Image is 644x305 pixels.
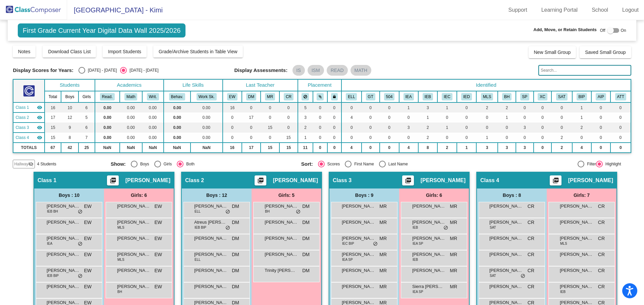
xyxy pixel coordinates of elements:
[498,143,516,153] td: 3
[362,133,380,143] td: 0
[61,133,78,143] td: 8
[45,79,95,91] th: Students
[61,143,78,153] td: 42
[418,123,437,133] td: 2
[580,46,631,58] button: Saved Small Group
[242,102,261,112] td: 0
[120,102,142,112] td: 0.00
[503,5,533,15] a: Support
[67,5,163,15] span: [GEOGRAPHIC_DATA] - Kimi
[362,123,380,133] td: 0
[399,91,418,102] th: IEP-A
[399,123,418,133] td: 3
[191,123,223,133] td: 0.00
[313,123,327,133] td: 0
[516,133,534,143] td: 0
[591,112,610,123] td: 0
[161,161,172,167] div: Girls
[418,91,437,102] th: IEP-B
[279,133,298,143] td: 15
[261,143,279,153] td: 15
[341,123,362,133] td: 0
[399,112,418,123] td: 0
[551,143,572,153] td: 2
[450,203,457,210] span: MR
[327,143,341,153] td: 0
[418,102,437,112] td: 3
[551,102,572,112] td: 0
[37,161,56,167] span: 4 Students
[18,49,31,54] span: Notes
[95,133,120,143] td: 0.00
[584,161,596,167] div: Filter
[421,177,466,184] span: [PERSON_NAME]
[551,123,572,133] td: 0
[279,143,298,153] td: 15
[298,133,313,143] td: 1
[223,143,242,153] td: 16
[534,50,571,55] span: New Small Group
[37,125,42,130] mat-icon: visibility
[498,123,516,133] td: 0
[461,93,472,100] button: IED
[298,102,313,112] td: 5
[107,175,119,185] button: Print Students Details
[48,49,91,54] span: Download Class List
[138,161,149,167] div: Boys
[442,93,452,100] button: IEC
[223,79,298,91] th: Last Teacher
[15,104,29,110] span: Class 1
[242,143,261,153] td: 17
[13,133,44,143] td: Carissa Richey - No Class Name
[498,133,516,143] td: 0
[117,203,151,210] span: [PERSON_NAME]
[380,133,399,143] td: 0
[477,188,547,202] div: Boys : 8
[585,50,626,55] span: Saved Small Group
[95,143,120,153] td: NaN
[423,93,433,100] button: IEB
[298,79,341,91] th: Placement
[327,133,341,143] td: 0
[342,203,375,210] span: [PERSON_NAME]
[610,123,631,133] td: 0
[313,143,327,153] td: 0
[37,115,42,120] mat-icon: visibility
[386,161,408,167] div: Last Name
[437,112,457,123] td: 0
[481,93,493,100] button: MLS
[498,112,516,123] td: 1
[142,133,164,143] td: 0.00
[529,46,576,58] button: New Small Group
[516,123,534,133] td: 3
[516,102,534,112] td: 0
[313,91,327,102] th: Keep with students
[111,161,126,167] span: Show:
[223,112,242,123] td: 0
[197,93,217,100] button: Work Sk.
[47,203,80,210] span: [PERSON_NAME]
[600,27,605,33] span: Off
[346,93,357,100] button: ELL
[95,102,120,112] td: 0.00
[242,123,261,133] td: 0
[351,65,372,76] mat-chip: MATH
[164,79,223,91] th: Life Skills
[78,91,95,102] th: Girls
[327,112,341,123] td: 0
[380,102,399,112] td: 0
[457,112,476,123] td: 0
[223,91,242,102] th: Erika Williams
[120,112,142,123] td: 0.00
[327,65,348,76] mat-chip: READ
[298,91,313,102] th: Keep away students
[95,112,120,123] td: 0.00
[45,102,61,112] td: 16
[292,65,305,76] mat-chip: IS
[61,102,78,112] td: 10
[109,177,117,186] mat-icon: picture_as_pdf
[261,123,279,133] td: 15
[437,123,457,133] td: 1
[13,67,73,73] span: Display Scores for Years:
[418,112,437,123] td: 1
